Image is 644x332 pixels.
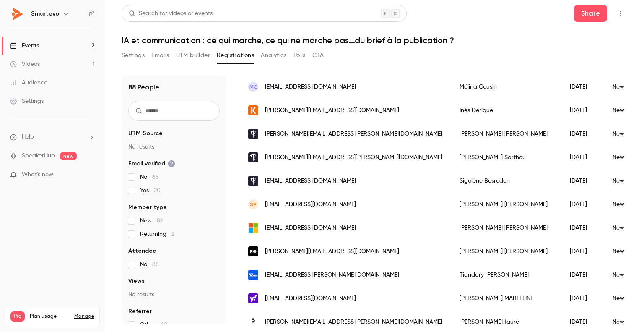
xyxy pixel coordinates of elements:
[561,99,604,122] div: [DATE]
[451,263,561,287] div: Tiandary [PERSON_NAME]
[128,143,220,151] p: No results
[265,130,442,139] span: [PERSON_NAME][EMAIL_ADDRESS][PERSON_NAME][DOMAIN_NAME]
[248,176,258,186] img: clubmed.com
[265,177,356,186] span: [EMAIL_ADDRESS][DOMAIN_NAME]
[140,186,161,195] span: Yes
[451,146,561,169] div: [PERSON_NAME] Sarthou
[10,311,25,322] span: Pro
[10,60,40,68] div: Videos
[157,218,164,224] span: 86
[22,133,34,141] span: Help
[128,277,145,285] span: Views
[561,146,604,169] div: [DATE]
[171,231,174,237] span: 2
[265,224,356,233] span: [EMAIL_ADDRESS][DOMAIN_NAME]
[451,99,561,122] div: Inès Derique
[250,201,257,208] span: SP
[122,35,627,45] h1: IA et communication : ce qui marche, ce qui ne marche pas...du brief à la publication ?
[140,230,174,238] span: Returning
[248,152,258,162] img: clubmed.com
[248,129,258,139] img: clubmed.com
[451,216,561,240] div: [PERSON_NAME] [PERSON_NAME]
[561,216,604,240] div: [DATE]
[152,174,159,180] span: 68
[248,223,258,233] img: outlook.fr
[261,49,287,62] button: Analytics
[176,49,210,62] button: UTM builder
[451,169,561,193] div: Sigolène Bosredon
[248,246,258,256] img: renault.com
[248,293,258,303] img: yahoo.fr
[451,240,561,263] div: [PERSON_NAME] [PERSON_NAME]
[140,260,159,269] span: No
[265,200,356,209] span: [EMAIL_ADDRESS][DOMAIN_NAME]
[154,188,161,193] span: 20
[140,217,164,225] span: New
[312,49,324,62] button: CTA
[217,49,254,62] button: Registrations
[561,287,604,310] div: [DATE]
[22,152,55,160] a: SpeakerHub
[248,105,258,115] img: kostango.com
[561,193,604,216] div: [DATE]
[140,321,168,329] span: Other
[293,49,306,62] button: Polls
[265,153,442,162] span: [PERSON_NAME][EMAIL_ADDRESS][PERSON_NAME][DOMAIN_NAME]
[128,247,156,255] span: Attended
[128,307,152,316] span: Referrer
[128,129,163,138] span: UTM Source
[152,261,159,267] span: 88
[128,290,220,299] p: No results
[561,263,604,287] div: [DATE]
[31,10,59,18] h6: Smartevo
[561,122,604,146] div: [DATE]
[265,247,399,256] span: [PERSON_NAME][EMAIL_ADDRESS][DOMAIN_NAME]
[122,49,145,62] button: Settings
[22,170,53,179] span: What's new
[10,7,24,21] img: Smartevo
[265,106,399,115] span: [PERSON_NAME][EMAIL_ADDRESS][DOMAIN_NAME]
[128,82,159,92] h1: 88 People
[265,83,356,91] span: [EMAIL_ADDRESS][DOMAIN_NAME]
[128,129,220,329] section: facet-groups
[248,270,258,280] img: tv5monde.org
[451,122,561,146] div: [PERSON_NAME] [PERSON_NAME]
[561,75,604,99] div: [DATE]
[129,9,213,18] div: Search for videos or events
[128,203,167,212] span: Member type
[451,287,561,310] div: [PERSON_NAME] MABELLINI
[10,78,47,87] div: Audience
[248,317,258,327] img: emineo-education.fr
[151,49,169,62] button: Emails
[10,133,95,141] li: help-dropdown-opener
[10,97,44,105] div: Settings
[128,159,175,168] span: Email verified
[161,322,168,328] span: 60
[265,294,356,303] span: [EMAIL_ADDRESS][DOMAIN_NAME]
[10,42,39,50] div: Events
[74,313,94,320] a: Manage
[561,240,604,263] div: [DATE]
[265,318,442,327] span: [PERSON_NAME][EMAIL_ADDRESS][PERSON_NAME][DOMAIN_NAME]
[574,5,607,22] button: Share
[85,171,95,179] iframe: Noticeable Trigger
[451,75,561,99] div: Mélina Cousin
[451,193,561,216] div: [PERSON_NAME] [PERSON_NAME]
[30,313,69,320] span: Plan usage
[140,173,159,181] span: No
[561,169,604,193] div: [DATE]
[265,271,399,280] span: [EMAIL_ADDRESS][PERSON_NAME][DOMAIN_NAME]
[249,83,257,91] span: MC
[60,152,77,160] span: new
